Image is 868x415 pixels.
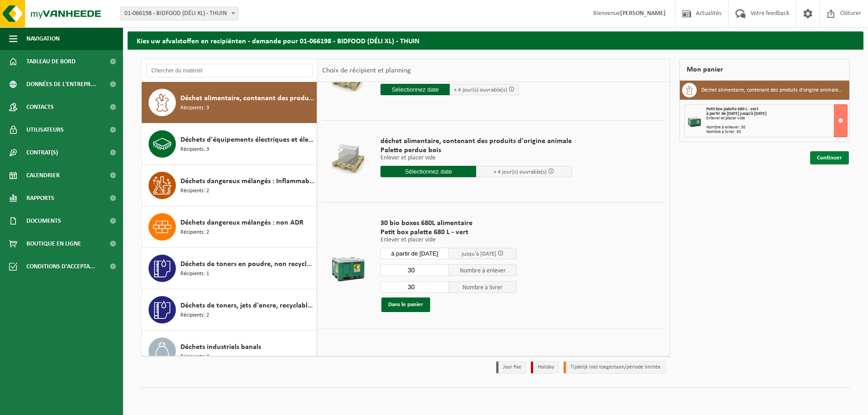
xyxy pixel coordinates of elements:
[142,82,317,123] button: Déchet alimentaire, contenant des produits d'origine animale, emballage mélangé (sans verre), cat...
[701,83,842,97] h3: Déchet alimentaire, contenant des produits d'origine animale, emballage mélangé (sans verre), cat 3
[142,331,317,372] button: Déchets industriels banals Récipients: 4
[26,27,60,50] span: Navigation
[706,130,847,134] div: Nombre à livrer: 30
[380,166,476,177] input: Sélectionnez date
[493,169,547,175] span: + 4 jour(s) ouvrable(s)
[142,165,317,206] button: Déchets dangereux mélangés : Inflammable - Corrosif Récipients: 2
[449,264,517,276] span: Nombre à enlever
[180,228,209,237] span: Récipients: 2
[380,146,572,155] span: Palette perdue bois
[810,151,849,164] a: Continuer
[564,361,666,374] li: Tijdelijk niet toegestaan/période limitée
[380,84,450,95] input: Sélectionnez date
[26,118,64,141] span: Utilisateurs
[706,111,766,116] strong: à partir de [DATE] jusqu'à [DATE]
[706,116,847,121] div: Enlever et placer vide
[142,289,317,331] button: Déchets de toners, jets d'encre, recyclable, dangereux Récipients: 2
[142,123,317,165] button: Déchets d'équipements électriques et électroniques - Sans tubes cathodiques Récipients: 3
[462,251,496,257] span: jusqu'à [DATE]
[26,164,60,187] span: Calendrier
[380,248,449,259] input: Sélectionnez date
[180,187,209,195] span: Récipients: 2
[26,96,54,118] span: Contacts
[180,300,314,311] span: Déchets de toners, jets d'encre, recyclable, dangereux
[706,125,847,130] div: Nombre à enlever: 30
[380,237,517,243] p: Enlever et placer vide
[449,281,517,293] span: Nombre à livrer
[26,141,58,164] span: Contrat(s)
[180,311,209,320] span: Récipients: 2
[706,107,758,112] span: Petit box palette 680 L - vert
[318,59,416,82] div: Choix de récipient et planning
[180,134,314,145] span: Déchets d'équipements électriques et électroniques - Sans tubes cathodiques
[146,64,313,77] input: Chercher du matériel
[121,7,238,20] span: 01-066198 - BIDFOOD (DÉLI XL) - THUIN
[180,217,303,228] span: Déchets dangereux mélangés : non ADR
[620,10,666,17] strong: [PERSON_NAME]
[26,187,54,210] span: Rapports
[380,219,517,228] span: 30 bio boxes 680L alimentaire
[180,353,209,361] span: Récipients: 4
[531,361,559,374] li: Holiday
[380,137,572,146] span: déchet alimentaire, contenant des produits d'origine animale
[180,259,314,270] span: Déchets de toners en poudre, non recyclable, non dangereux
[380,155,572,161] p: Enlever et placer vide
[381,297,430,312] button: Dans le panier
[180,104,209,113] span: Récipients: 3
[180,145,209,154] span: Récipients: 3
[142,248,317,289] button: Déchets de toners en poudre, non recyclable, non dangereux Récipients: 1
[142,206,317,248] button: Déchets dangereux mélangés : non ADR Récipients: 2
[180,342,261,353] span: Déchets industriels banals
[380,228,517,237] span: Petit box palette 680 L - vert
[26,50,76,73] span: Tableau de bord
[26,210,61,232] span: Documents
[180,176,314,187] span: Déchets dangereux mélangés : Inflammable - Corrosif
[180,93,314,104] span: Déchet alimentaire, contenant des produits d'origine animale, emballage mélangé (sans verre), cat 3
[128,31,863,49] h2: Kies uw afvalstoffen en recipiënten - demande pour 01-066198 - BIDFOOD (DÉLI XL) - THUIN
[120,7,238,20] span: 01-066198 - BIDFOOD (DÉLI XL) - THUIN
[180,270,209,278] span: Récipients: 1
[26,255,95,278] span: Conditions d'accepta...
[679,59,850,81] div: Mon panier
[496,361,526,374] li: Jour fixe
[26,73,96,96] span: Données de l'entrepr...
[26,232,81,255] span: Boutique en ligne
[454,87,507,93] span: + 4 jour(s) ouvrable(s)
